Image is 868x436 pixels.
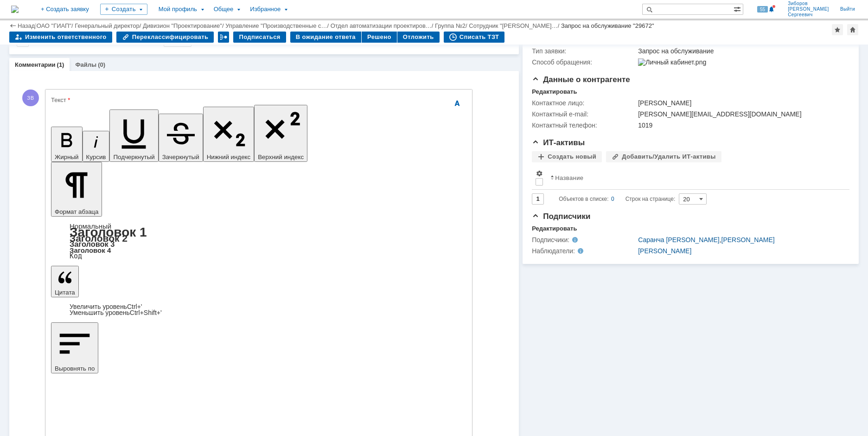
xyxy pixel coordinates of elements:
[788,12,829,18] span: Сергеевич
[11,6,19,13] a: Перейти на домашнюю страницу
[258,154,304,160] span: Верхний индекс
[788,1,829,6] span: Зиборов
[63,257,121,274] span: Трубопроводные компоненты
[225,22,327,29] a: Управление "Производственные с…
[331,22,435,29] div: /
[26,207,132,224] span: Добавил в настройки рабочего набора:
[254,105,307,162] button: Верхний индекс
[721,236,775,244] a: [PERSON_NAME]
[555,174,583,181] div: Название
[22,90,39,106] span: ЗВ
[532,99,636,107] div: Контактное лицо:
[113,154,154,160] span: Подчеркнутый
[435,22,466,29] a: Группа №2
[55,365,95,372] span: Выровнять по
[75,22,143,29] div: /
[207,154,251,160] span: Нижний индекс
[57,61,64,68] div: (1)
[532,75,630,84] span: Данные о контрагенте
[218,32,229,43] div: Работа с массовостью
[638,47,844,55] div: Запрос на обслуживание
[37,22,75,29] div: /
[11,6,19,13] img: logo
[51,322,98,373] button: Выровнять по
[45,182,108,207] span: Импорт данных по вспомогательным компонентам
[532,225,577,232] div: Редактировать
[130,309,162,316] span: Ctrl+Shift+'
[561,22,654,29] div: Запрос на обслуживание "29672"
[638,247,691,255] a: [PERSON_NAME]
[55,289,75,296] span: Цитата
[45,166,101,182] span: Восстановление компонентов
[70,225,147,239] a: Заголовок 1
[4,4,134,103] span: Значительно ускорил процесс переименования: 1) трубопроводы 8 файлов за 24 минуты, 2) оборудовани...
[611,193,614,205] div: 0
[536,170,543,177] span: Настройки
[559,193,675,205] i: Строк на странице:
[757,6,768,13] span: 55
[75,22,139,29] a: Генеральный директор
[63,274,100,282] span: Прокладки
[70,246,111,254] a: Заголовок 4
[788,6,829,12] span: [PERSON_NAME]
[4,142,53,150] span: Что изменено:
[98,61,105,68] div: (0)
[51,127,83,162] button: Жирный
[63,282,128,315] span: Крепежи (базовый класс для сварных швов и шпилек с гайками)
[469,22,561,29] div: /
[45,224,132,257] span: Атрибуты вычислений на свойства, хранящие имя линии в следующих компонентах:
[638,58,706,66] img: Личный кабинет.png
[532,247,625,255] div: Наблюдатели:
[4,112,109,137] span: не «знает», когда они завершатся (команда импорта данных).
[55,154,79,160] span: Жирный
[15,61,56,68] a: Комментарии
[35,22,36,29] div: |
[143,22,222,29] a: Дивизион "Проектирование"
[51,304,466,316] div: Цитата
[75,61,96,68] a: Файлы
[532,236,625,244] div: Подписчики:
[102,96,112,103] span: VB
[832,24,843,35] div: Добавить в избранное
[638,236,719,244] a: Саранча [PERSON_NAME]
[18,22,35,29] a: Назад
[331,22,432,29] a: Отдел автоматизации проектиров…
[127,303,142,310] span: Ctrl+'
[532,122,636,129] div: Контактный телефон:
[143,22,225,29] div: /
[51,162,102,217] button: Формат абзаца
[159,114,203,162] button: Зачеркнутый
[70,252,82,260] a: Код
[55,208,98,215] span: Формат абзаца
[8,112,22,120] span: VBA
[638,110,844,118] div: [PERSON_NAME][EMAIL_ADDRESS][DOMAIN_NAME]
[532,58,636,66] div: Способ обращения:
[532,88,577,96] div: Редактировать
[469,22,557,29] a: Сотрудник "[PERSON_NAME]…
[734,4,743,13] span: Расширенный поиск
[70,309,162,316] a: Decrease
[51,266,79,297] button: Цитата
[638,122,844,129] div: 1019
[70,233,128,244] a: Заголовок 2
[51,223,466,259] div: Формат абзаца
[37,22,71,29] a: ОАО "ГИАП"
[70,240,115,248] a: Заголовок 3
[547,166,842,190] th: Название
[83,131,110,162] button: Курсив
[638,236,844,244] div: ,
[638,99,844,107] div: [PERSON_NAME]
[452,98,463,109] span: Скрыть панель инструментов
[532,47,636,55] div: Тип заявки:
[847,24,858,35] div: Сделать домашней страницей
[162,154,199,160] span: Зачеркнутый
[225,22,331,29] div: /
[559,196,608,202] span: Объектов в списке:
[100,4,147,15] div: Создать
[532,212,590,221] span: Подписчики
[86,154,106,160] span: Курсив
[51,97,465,103] div: Текст
[4,96,130,120] span: А выполняется вызов внешних команд и
[70,222,111,230] a: Нормальный
[532,110,636,118] div: Контактный e-mail:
